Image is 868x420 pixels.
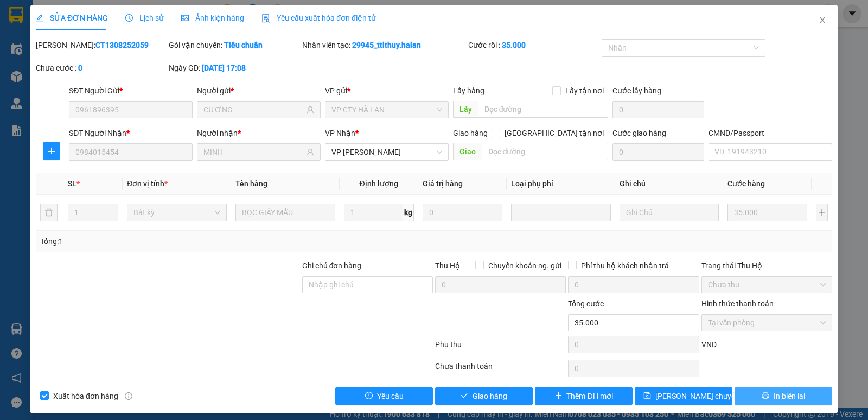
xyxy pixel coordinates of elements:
[40,235,336,247] div: Tổng: 1
[302,39,467,51] div: Nhân viên tạo:
[473,390,507,402] span: Giao hàng
[774,390,805,402] span: In biên lai
[468,39,599,51] div: Cước rồi :
[181,14,244,22] span: Ảnh kiện hàng
[612,129,666,137] label: Cước giao hàng
[566,390,612,402] span: Thêm ĐH mới
[434,338,567,358] div: Phụ thu
[14,14,95,68] img: logo.jpg
[818,16,827,24] span: close
[727,204,807,221] input: 0
[40,204,58,221] button: delete
[36,39,167,51] div: [PERSON_NAME]:
[307,106,314,114] span: user
[701,299,774,308] label: Hình thức thanh toán
[78,64,82,72] b: 0
[235,204,335,221] input: VD: Bàn, Ghế
[224,41,263,49] b: Tiêu chuẩn
[307,148,314,156] span: user
[561,85,608,97] span: Lấy tận nơi
[202,64,246,72] b: [DATE] 17:08
[101,27,454,40] li: 271 - [PERSON_NAME] - [GEOGRAPHIC_DATA] - [GEOGRAPHIC_DATA]
[500,127,608,139] span: [GEOGRAPHIC_DATA] tận nơi
[95,41,149,49] b: CT1308252059
[36,62,167,74] div: Chưa cước :
[484,260,566,272] span: Chuyển khoản ng. gửi
[453,143,482,160] span: Giao
[453,129,488,137] span: Giao hàng
[197,127,321,139] div: Người nhận
[235,179,267,188] span: Tên hàng
[352,41,421,49] b: 29945_ttlthuy.halan
[762,392,769,400] span: printer
[643,392,651,400] span: save
[568,299,604,308] span: Tổng cước
[620,204,719,221] input: Ghi Chú
[735,387,832,405] button: printerIn biên lai
[612,143,704,161] input: Cước giao hàng
[331,144,442,160] span: VP Nguyễn Văn Cừ
[335,387,433,405] button: exclamation-circleYêu cầu
[302,261,362,270] label: Ghi chú đơn hàng
[325,129,355,137] span: VP Nhận
[127,179,168,188] span: Đơn vị tính
[365,392,373,400] span: exclamation-circle
[434,360,567,379] div: Chưa thanh toán
[435,387,533,405] button: checkGiao hàng
[535,387,633,405] button: plusThêm ĐH mới
[302,276,433,293] input: Ghi chú đơn hàng
[125,392,132,400] span: info-circle
[133,204,220,221] span: Bất kỳ
[49,390,123,402] span: Xuất hóa đơn hàng
[261,14,376,22] span: Yêu cầu xuất hóa đơn điện tử
[203,146,304,158] input: Tên người nhận
[69,85,193,97] div: SĐT Người Gửi
[507,173,615,195] th: Loại phụ phí
[169,39,299,51] div: Gói vận chuyển:
[816,204,828,221] button: plus
[360,179,398,188] span: Định lượng
[435,261,460,270] span: Thu Hộ
[807,5,838,36] button: Close
[615,173,724,195] th: Ghi chú
[708,277,826,293] span: Chưa thu
[612,101,704,118] input: Cước lấy hàng
[453,86,484,95] span: Lấy hàng
[43,147,60,155] span: plus
[453,101,478,118] span: Lấy
[577,260,673,272] span: Phí thu hộ khách nhận trả
[197,85,321,97] div: Người gửi
[261,14,270,23] img: icon
[709,127,832,139] div: CMND/Passport
[635,387,732,405] button: save[PERSON_NAME] chuyển hoàn
[655,390,758,402] span: [PERSON_NAME] chuyển hoàn
[423,179,463,188] span: Giá trị hàng
[461,392,468,400] span: check
[36,14,43,22] span: edit
[36,14,108,22] span: SỬA ĐƠN HÀNG
[68,179,76,188] span: SL
[701,260,832,272] div: Trạng thái Thu Hộ
[325,85,449,97] div: VP gửi
[423,204,502,221] input: 0
[377,390,404,402] span: Yêu cầu
[612,86,661,95] label: Cước lấy hàng
[125,14,164,22] span: Lịch sử
[478,101,609,118] input: Dọc đường
[43,142,60,160] button: plus
[727,179,765,188] span: Cước hàng
[203,104,304,116] input: Tên người gửi
[482,143,609,160] input: Dọc đường
[708,315,826,331] span: Tại văn phòng
[331,102,442,118] span: VP CTY HÀ LAN
[69,127,193,139] div: SĐT Người Nhận
[125,14,133,22] span: clock-circle
[14,74,189,92] b: GỬI : VP [PERSON_NAME]
[502,41,526,49] b: 35.000
[403,204,414,221] span: kg
[181,14,189,22] span: picture
[554,392,562,400] span: plus
[701,340,717,349] span: VND
[169,62,299,74] div: Ngày GD:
